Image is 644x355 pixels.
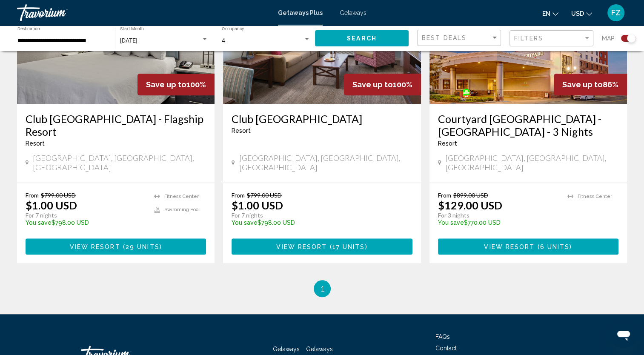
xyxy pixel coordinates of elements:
[232,219,404,226] p: $798.00 USD
[232,212,404,219] p: For 7 nights
[435,333,450,340] a: FAQs
[453,192,488,199] span: $899.00 USD
[26,192,39,199] span: From
[438,112,618,138] a: Courtyard [GEOGRAPHIC_DATA] - [GEOGRAPHIC_DATA] - 3 Nights
[509,30,593,47] button: Filter
[542,10,550,17] span: en
[445,153,618,172] span: [GEOGRAPHIC_DATA], [GEOGRAPHIC_DATA], [GEOGRAPHIC_DATA]
[222,37,225,44] span: 4
[347,35,377,42] span: Search
[232,127,251,134] span: Resort
[578,194,612,199] span: Fitness Center
[542,7,558,20] button: Change language
[438,238,618,254] button: View Resort(6 units)
[438,212,559,219] p: For 3 nights
[571,10,584,17] span: USD
[17,4,269,21] a: Travorium
[137,74,215,95] div: 100%
[422,34,498,42] mat-select: Sort by
[273,346,300,352] a: Getaways
[554,74,627,95] div: 86%
[232,112,412,125] a: Club [GEOGRAPHIC_DATA]
[232,219,258,226] span: You save
[438,219,559,226] p: $770.00 USD
[514,35,543,42] span: Filters
[571,7,592,20] button: Change currency
[41,192,76,199] span: $799.00 USD
[26,212,146,219] p: For 7 nights
[26,219,146,226] p: $798.00 USD
[540,243,570,250] span: 6 units
[120,37,137,44] span: [DATE]
[164,207,200,212] span: Swimming Pool
[332,243,365,250] span: 17 units
[422,34,467,41] span: Best Deals
[610,321,637,348] iframe: Button to launch messaging window
[232,199,283,212] p: $1.00 USD
[278,9,323,16] a: Getaways Plus
[33,153,206,172] span: [GEOGRAPHIC_DATA], [GEOGRAPHIC_DATA], [GEOGRAPHIC_DATA]
[438,199,502,212] p: $129.00 USD
[70,243,120,250] span: View Resort
[435,345,457,352] a: Contact
[276,243,327,250] span: View Resort
[126,243,160,250] span: 29 units
[438,192,451,199] span: From
[611,9,621,17] span: FZ
[327,243,367,250] span: ( )
[352,80,393,89] span: Save up to
[26,238,206,254] button: View Resort(29 units)
[320,284,324,293] span: 1
[605,4,627,22] button: User Menu
[120,243,162,250] span: ( )
[17,280,627,297] ul: Pagination
[164,194,199,199] span: Fitness Center
[26,140,45,147] span: Resort
[438,219,464,226] span: You save
[26,112,206,138] a: Club [GEOGRAPHIC_DATA] - Flagship Resort
[232,192,245,199] span: From
[438,140,457,147] span: Resort
[315,30,409,46] button: Search
[232,238,412,254] button: View Resort(17 units)
[340,9,366,16] a: Getaways
[239,153,412,172] span: [GEOGRAPHIC_DATA], [GEOGRAPHIC_DATA], [GEOGRAPHIC_DATA]
[247,192,282,199] span: $799.00 USD
[26,219,52,226] span: You save
[26,199,77,212] p: $1.00 USD
[535,243,572,250] span: ( )
[562,80,603,89] span: Save up to
[146,80,186,89] span: Save up to
[484,243,535,250] span: View Resort
[344,74,421,95] div: 100%
[602,32,615,44] span: Map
